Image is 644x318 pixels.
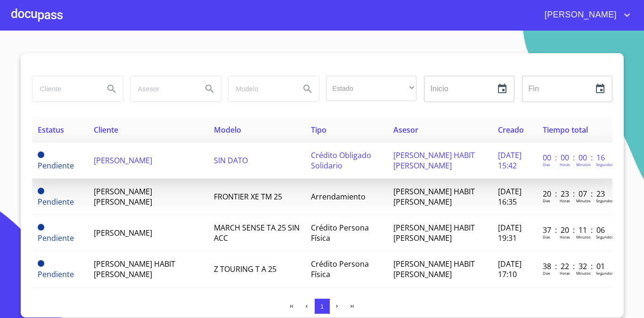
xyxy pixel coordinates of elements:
p: Segundos [596,234,613,239]
p: 00 : 00 : 00 : 16 [543,152,606,163]
span: 1 [320,303,324,310]
p: Segundos [596,270,613,276]
span: Arrendamiento [311,191,366,202]
span: Asesor [393,125,418,135]
span: Z TOURING T A 25 [214,264,277,274]
span: Tiempo total [543,125,588,135]
p: Horas [560,270,570,276]
span: Pendiente [38,269,74,279]
span: Tipo [311,125,326,135]
span: [PERSON_NAME] HABIT [PERSON_NAME] [393,150,475,171]
div: ​ [326,76,416,101]
span: [PERSON_NAME] [94,155,152,166]
button: 1 [315,299,330,314]
span: Pendiente [38,160,74,171]
span: Pendiente [38,188,44,194]
p: Minutos [576,270,591,276]
span: [PERSON_NAME] HABIT [PERSON_NAME] [393,259,475,279]
p: Horas [560,162,570,167]
p: Segundos [596,162,613,167]
p: Horas [560,198,570,203]
p: 37 : 20 : 11 : 06 [543,225,606,235]
p: Dias [543,198,550,203]
span: Pendiente [38,197,74,207]
p: Minutos [576,198,591,203]
span: Modelo [214,125,241,135]
span: [DATE] 15:42 [498,150,522,171]
input: search [33,76,97,102]
span: [PERSON_NAME] HABIT [PERSON_NAME] [94,259,175,279]
span: [PERSON_NAME] HABIT [PERSON_NAME] [393,186,475,207]
button: Search [296,78,319,100]
span: [PERSON_NAME] [PERSON_NAME] [94,186,152,207]
p: 20 : 23 : 07 : 23 [543,189,606,199]
span: [PERSON_NAME] HABIT [PERSON_NAME] [393,223,475,243]
span: [DATE] 16:35 [498,186,522,207]
button: Search [198,78,221,100]
button: Search [100,78,123,100]
p: 38 : 22 : 32 : 01 [543,261,606,271]
span: [DATE] 17:10 [498,259,522,279]
span: FRONTIER XE TM 25 [214,191,282,202]
p: Segundos [596,198,613,203]
span: Pendiente [38,233,74,243]
p: Dias [543,234,550,239]
span: Pendiente [38,260,44,267]
span: MARCH SENSE TA 25 SIN ACC [214,223,300,243]
p: Horas [560,234,570,239]
span: Creado [498,125,524,135]
p: Minutos [576,234,591,239]
button: account of current user [538,8,633,23]
span: Crédito Persona Física [311,259,369,279]
span: Pendiente [38,151,44,158]
span: [PERSON_NAME] [94,228,152,238]
span: Crédito Persona Física [311,223,369,243]
span: Pendiente [38,224,44,231]
span: Cliente [94,125,118,135]
span: [DATE] 19:31 [498,223,522,243]
span: SIN DATO [214,155,248,166]
input: search [228,76,293,102]
span: Estatus [38,125,64,135]
p: Dias [543,270,550,276]
span: Crédito Obligado Solidario [311,150,371,171]
p: Minutos [576,162,591,167]
span: [PERSON_NAME] [538,8,621,23]
input: search [130,76,195,102]
p: Dias [543,162,550,167]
